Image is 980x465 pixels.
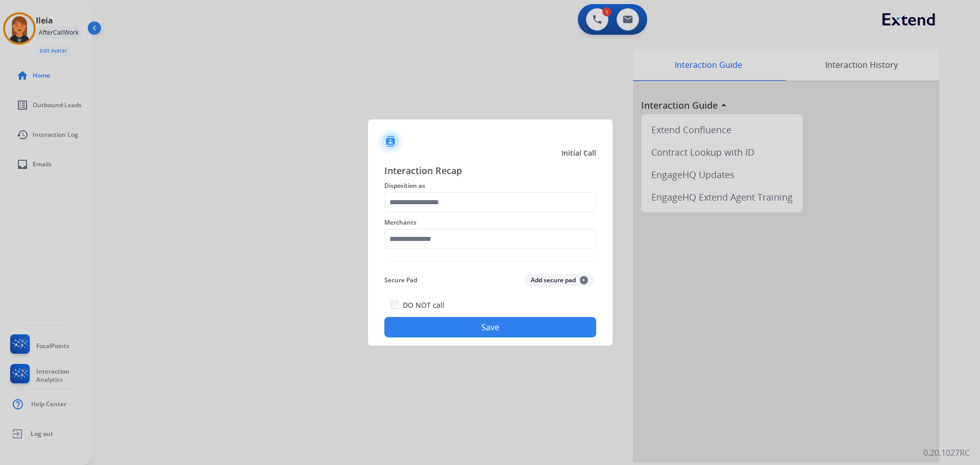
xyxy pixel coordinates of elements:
[923,447,970,459] p: 0.20.1027RC
[525,274,594,286] button: Add secure pad+
[561,148,596,158] span: Initial Call
[403,300,445,310] label: DO NOT call
[384,261,596,262] img: contact-recap-line.svg
[384,317,596,337] button: Save
[384,216,596,229] span: Merchants
[384,274,417,286] span: Secure Pad
[580,276,588,284] span: +
[384,180,596,192] span: Disposition as
[384,163,596,180] span: Interaction Recap
[378,129,403,154] img: contactIcon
